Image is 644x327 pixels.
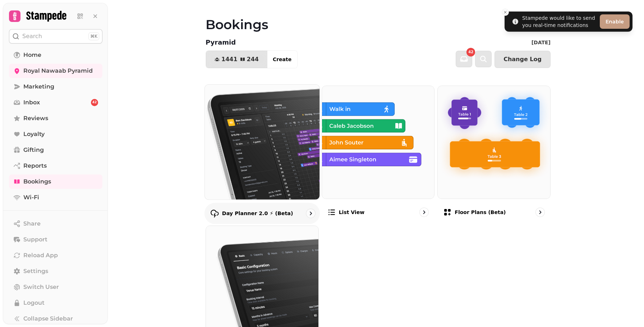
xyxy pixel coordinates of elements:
[322,86,435,223] a: List viewList view
[23,299,45,307] span: Logout
[339,209,364,216] p: List view
[522,14,597,29] div: Stampede would like to send you real-time notifications
[9,127,102,141] a: Loyalty
[420,209,428,216] svg: go to
[273,57,291,62] span: Create
[537,209,544,216] svg: go to
[9,312,102,326] button: Collapse Sidebar
[23,267,48,276] span: Settings
[23,193,39,202] span: Wi-Fi
[532,39,551,46] p: [DATE]
[199,79,325,205] img: Day Planner 2.0 ⚡ (Beta)
[9,29,102,44] button: Search⌘K
[9,159,102,173] a: Reports
[9,143,102,157] a: Gifting
[221,56,238,62] span: 1441
[23,219,41,228] span: Share
[23,177,51,186] span: Bookings
[23,162,47,170] span: Reports
[23,67,93,75] span: Royal Nawaab Pyramid
[9,95,102,110] a: Inbox42
[322,86,434,199] img: List view
[9,80,102,94] a: Marketing
[267,51,297,68] button: Create
[9,190,102,205] a: Wi-Fi
[437,86,551,223] a: Floor Plans (beta)Floor Plans (beta)
[23,146,44,154] span: Gifting
[204,84,320,224] a: Day Planner 2.0 ⚡ (Beta)Day Planner 2.0 ⚡ (Beta)
[9,64,102,78] a: Royal Nawaab Pyramid
[9,48,102,62] a: Home
[222,210,293,217] p: Day Planner 2.0 ⚡ (Beta)
[438,86,550,199] img: Floor Plans (beta)
[23,251,58,260] span: Reload App
[468,50,473,54] span: 42
[9,217,102,231] button: Share
[9,232,102,247] button: Support
[23,130,45,138] span: Loyalty
[88,32,99,40] div: ⌘K
[23,114,48,123] span: Reviews
[9,248,102,263] button: Reload App
[9,296,102,310] button: Logout
[307,210,314,217] svg: go to
[455,209,506,216] p: Floor Plans (beta)
[502,9,509,16] button: Close toast
[9,264,102,278] a: Settings
[92,100,97,105] span: 42
[600,14,630,29] button: Enable
[23,82,54,91] span: Marketing
[494,51,551,68] button: Change Log
[9,111,102,126] a: Reviews
[9,280,102,294] button: Switch User
[23,314,73,323] span: Collapse Sidebar
[206,37,236,47] p: Pyramid
[23,235,47,244] span: Support
[23,98,40,107] span: Inbox
[503,56,542,62] span: Change Log
[206,51,267,68] button: 1441244
[23,51,41,59] span: Home
[9,174,102,189] a: Bookings
[23,283,59,291] span: Switch User
[22,32,42,41] p: Search
[247,56,259,62] span: 244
